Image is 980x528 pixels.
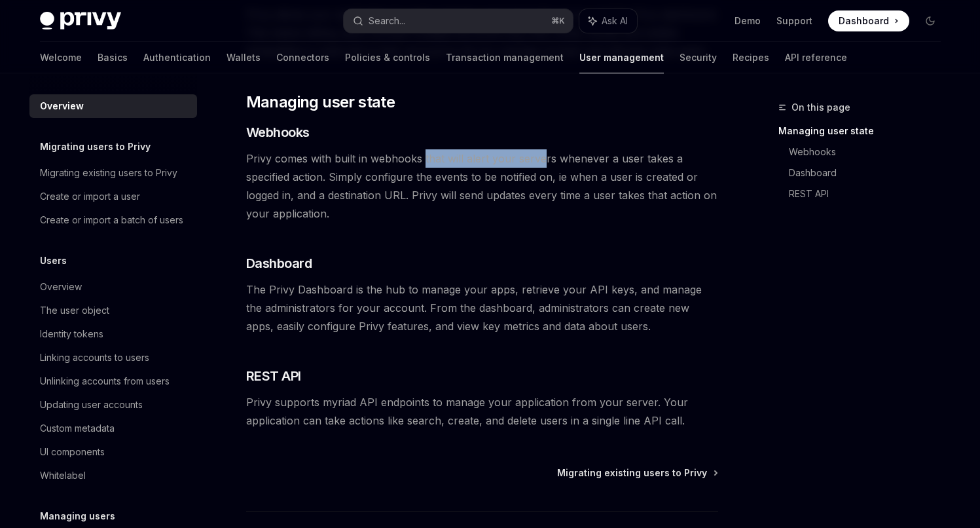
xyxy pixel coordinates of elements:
div: Identity tokens [40,326,103,342]
a: Authentication [143,42,211,73]
span: REST API [246,367,301,385]
span: Webhooks [246,123,310,141]
button: Toggle dark mode [920,10,941,31]
a: API reference [785,42,847,73]
button: Ask AI [579,9,637,33]
a: Custom metadata [29,417,197,440]
a: UI components [29,440,197,464]
div: Search... [369,13,405,29]
a: Whitelabel [29,464,197,487]
div: Whitelabel [40,468,86,483]
span: Ask AI [602,14,628,28]
a: Demo [735,14,761,28]
button: Search...⌘K [344,9,573,33]
a: Security [680,42,717,73]
a: Policies & controls [345,42,430,73]
div: Custom metadata [40,421,115,436]
span: Privy supports myriad API endpoints to manage your application from your server. Your application... [246,393,718,430]
span: Dashboard [839,14,889,28]
div: The user object [40,303,109,318]
a: Unlinking accounts from users [29,369,197,393]
a: Identity tokens [29,322,197,346]
a: Managing user state [778,121,951,141]
a: REST API [789,183,951,204]
h5: Managing users [40,508,115,524]
div: Migrating existing users to Privy [40,165,177,181]
h5: Users [40,253,67,269]
div: Create or import a batch of users [40,212,183,228]
a: The user object [29,299,197,322]
a: Overview [29,94,197,118]
div: Unlinking accounts from users [40,373,170,389]
h5: Migrating users to Privy [40,139,151,155]
span: On this page [791,100,850,115]
a: Webhooks [789,141,951,162]
div: Linking accounts to users [40,350,149,366]
a: Transaction management [446,42,564,73]
span: Managing user state [246,92,395,113]
span: ⌘ K [551,16,565,26]
div: Updating user accounts [40,397,143,413]
span: The Privy Dashboard is the hub to manage your apps, retrieve your API keys, and manage the admini... [246,280,718,335]
a: Recipes [733,42,769,73]
a: Wallets [227,42,261,73]
a: Dashboard [828,10,909,31]
div: Overview [40,98,84,114]
a: Basics [98,42,128,73]
a: Migrating existing users to Privy [557,466,717,480]
a: Support [776,14,812,28]
div: Overview [40,279,82,295]
a: Welcome [40,42,82,73]
a: Overview [29,275,197,299]
a: Migrating existing users to Privy [29,161,197,185]
div: UI components [40,444,105,460]
span: Privy comes with built in webhooks that will alert your servers whenever a user takes a specified... [246,149,718,223]
a: Linking accounts to users [29,346,197,369]
a: Create or import a user [29,185,197,208]
div: Create or import a user [40,189,140,204]
img: dark logo [40,12,121,30]
a: User management [579,42,664,73]
span: Dashboard [246,254,312,273]
a: Connectors [276,42,329,73]
a: Dashboard [789,162,951,183]
span: Migrating existing users to Privy [557,466,707,480]
a: Create or import a batch of users [29,208,197,232]
a: Updating user accounts [29,393,197,417]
